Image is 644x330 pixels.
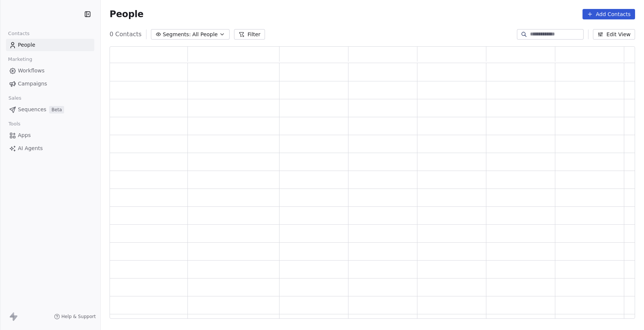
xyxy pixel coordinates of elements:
[593,29,635,40] button: Edit View
[163,31,191,38] span: Segments:
[18,41,35,49] span: People
[110,9,143,20] span: People
[5,28,33,39] span: Contacts
[6,129,94,141] a: Apps
[61,314,96,320] span: Help & Support
[6,78,94,90] a: Campaigns
[6,65,94,77] a: Workflows
[18,144,43,152] span: AI Agents
[6,103,94,116] a: SequencesBeta
[54,314,96,320] a: Help & Support
[18,131,31,139] span: Apps
[18,67,45,75] span: Workflows
[49,106,64,113] span: Beta
[6,39,94,51] a: People
[192,31,218,38] span: All People
[234,29,265,40] button: Filter
[18,80,47,88] span: Campaigns
[18,106,46,113] span: Sequences
[5,118,23,130] span: Tools
[5,93,25,104] span: Sales
[110,30,142,39] span: 0 Contacts
[6,142,94,155] a: AI Agents
[583,9,635,19] button: Add Contacts
[5,54,35,65] span: Marketing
